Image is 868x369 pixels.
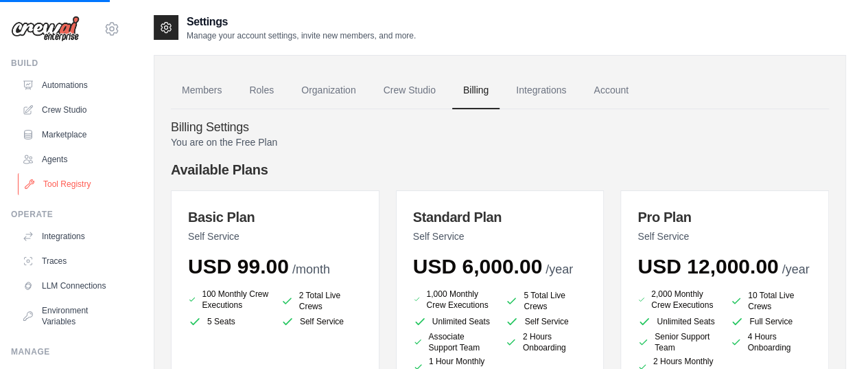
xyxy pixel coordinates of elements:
img: Logo [11,16,80,42]
li: Self Service [281,315,362,328]
li: Unlimited Seats [637,315,719,328]
h4: Available Plans [171,160,829,179]
a: Account [583,72,640,109]
h3: Standard Plan [413,208,587,227]
span: USD 99.00 [188,255,289,278]
li: 2,000 Monthly Crew Executions [637,287,719,312]
li: Senior Support Team [637,331,719,353]
li: Associate Support Team [413,331,495,353]
a: Automations [16,74,120,96]
a: Crew Studio [373,72,447,109]
p: Manage your account settings, invite new members, and more. [187,30,416,41]
h2: Settings [187,14,416,30]
li: 5 Seats [188,315,270,328]
p: Self Service [413,230,587,243]
span: /month [292,262,330,276]
a: LLM Connections [16,275,120,297]
span: USD 12,000.00 [637,255,778,278]
li: Unlimited Seats [413,315,495,328]
h4: Billing Settings [171,120,829,135]
div: Build [11,58,120,69]
span: /year [782,262,809,276]
li: 10 Total Live Crews [730,290,812,312]
a: Integrations [505,72,577,109]
iframe: Chat Widget [799,303,868,369]
li: 100 Monthly Crew Executions [188,287,270,312]
a: Tool Registry [18,173,121,195]
a: Organization [290,72,366,109]
a: Members [171,72,233,109]
span: USD 6,000.00 [413,255,542,278]
p: You are on the Free Plan [171,135,829,149]
a: Environment Variables [16,300,120,333]
p: Self Service [188,230,362,243]
a: Agents [16,148,120,170]
li: 5 Total Live Crews [505,290,587,312]
h3: Basic Plan [188,208,362,227]
a: Billing [452,72,500,109]
li: 1,000 Monthly Crew Executions [413,287,495,312]
div: Operate [11,209,120,220]
a: Traces [16,250,120,272]
li: 4 Hours Onboarding [730,331,812,353]
li: Full Service [730,315,812,328]
a: Marketplace [16,124,120,146]
p: Self Service [637,230,812,243]
li: 2 Hours Onboarding [505,331,587,353]
span: /year [546,262,573,276]
li: Self Service [505,315,587,328]
div: Manage [11,346,120,357]
a: Crew Studio [16,99,120,121]
li: 2 Total Live Crews [281,290,362,312]
a: Roles [238,72,285,109]
h3: Pro Plan [637,208,812,227]
a: Integrations [16,225,120,247]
